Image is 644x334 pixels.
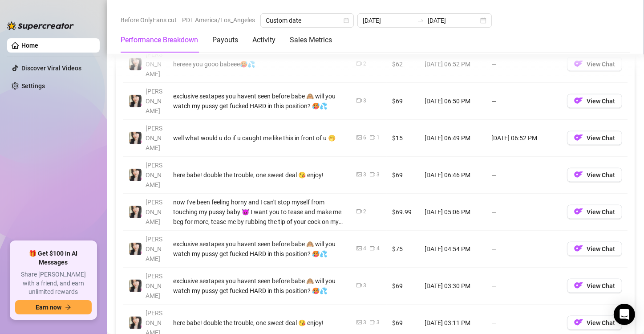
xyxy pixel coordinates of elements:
span: video-camera [370,246,375,251]
div: 2 [363,208,366,216]
td: [DATE] 06:49 PM [419,120,486,157]
td: — [486,194,562,231]
span: [PERSON_NAME] [146,199,162,225]
div: 3 [377,171,380,179]
a: OFView Chat [567,62,622,69]
button: OFView Chat [567,57,622,71]
img: Christina [129,206,142,218]
span: View Chat [587,61,615,68]
img: Christina [129,280,142,292]
td: $75 [387,231,419,268]
a: OFView Chat [567,99,622,106]
span: swap-right [417,17,424,24]
img: OF [574,318,583,327]
img: OF [574,96,583,105]
span: View Chat [587,171,615,179]
span: video-camera [370,135,375,140]
button: OFView Chat [567,94,622,108]
input: Start date [363,16,413,25]
span: [PERSON_NAME] [146,162,162,188]
button: OFView Chat [567,131,622,145]
a: Discover Viral Videos [21,65,81,72]
a: OFView Chat [567,173,622,180]
div: now I've been feeling horny and I can't stop myself from touching my pussy baby 😈 I want you to t... [173,197,346,227]
td: [DATE] 06:46 PM [419,157,486,194]
img: Christina [129,95,142,107]
td: [DATE] 03:30 PM [419,268,486,305]
div: 4 [363,244,366,253]
span: to [417,17,424,24]
img: Christina [129,169,142,181]
span: video-camera [356,61,362,66]
td: — [486,46,562,83]
span: video-camera [356,283,362,288]
a: OFView Chat [567,247,622,254]
div: well what would u do if u caught me like this in front of u 🤭 [173,133,346,143]
img: Christina [129,132,142,144]
td: — [486,157,562,194]
td: $62 [387,46,419,83]
div: exclusive sextapes you havent seen before babe 🙈 will you watch my pussy get fucked HARD in this ... [173,239,346,259]
td: [DATE] 06:52 PM [419,46,486,83]
img: Christina [129,317,142,329]
a: OFView Chat [567,284,622,291]
img: OF [574,207,583,216]
span: picture [356,135,362,140]
button: OFView Chat [567,279,622,293]
button: OFView Chat [567,168,622,182]
a: Home [21,42,38,49]
img: OF [574,133,583,142]
div: Performance Breakdown [121,35,198,45]
span: 🎁 Get $100 in AI Messages [15,249,92,267]
td: — [486,268,562,305]
span: video-camera [356,98,362,103]
td: $69.99 [387,194,419,231]
span: picture [356,172,362,177]
a: OFView Chat [567,321,622,328]
div: 3 [363,171,366,179]
span: calendar [344,18,349,23]
img: logo-BBDzfeDw.svg [7,21,74,30]
span: Before OnlyFans cut [121,13,177,27]
span: View Chat [587,98,615,105]
span: arrow-right [65,304,71,310]
td: — [486,231,562,268]
td: $69 [387,268,419,305]
div: Payouts [212,35,238,45]
span: picture [356,320,362,325]
div: Open Intercom Messenger [614,304,635,325]
img: OF [574,170,583,179]
span: View Chat [587,319,615,326]
span: video-camera [370,320,375,325]
img: OF [574,244,583,253]
span: View Chat [587,208,615,216]
div: 3 [377,318,380,327]
div: exclusive sextapes you havent seen before babe 🙈 will you watch my pussy get fucked HARD in this ... [173,91,346,111]
td: [DATE] 06:52 PM [486,120,562,157]
span: View Chat [587,134,615,142]
span: [PERSON_NAME] [146,273,162,299]
span: View Chat [587,282,615,289]
td: $15 [387,120,419,157]
img: OF [574,281,583,290]
td: — [486,83,562,120]
td: [DATE] 05:06 PM [419,194,486,231]
span: PDT America/Los_Angeles [182,13,255,27]
div: 3 [363,97,366,105]
input: End date [428,16,478,25]
span: [PERSON_NAME] [146,51,162,77]
span: [PERSON_NAME] [146,88,162,114]
a: Settings [21,82,45,90]
div: hereee you gooo babeee🥵💦 [173,59,346,69]
div: Sales Metrics [290,35,332,45]
div: 3 [363,281,366,290]
a: OFView Chat [567,136,622,143]
div: 4 [377,244,380,253]
div: 1 [377,134,380,142]
span: picture [356,246,362,251]
span: Earn now [36,304,61,311]
td: [DATE] 06:50 PM [419,83,486,120]
img: OF [574,59,583,68]
div: 3 [363,318,366,327]
button: Earn nowarrow-right [15,300,92,314]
